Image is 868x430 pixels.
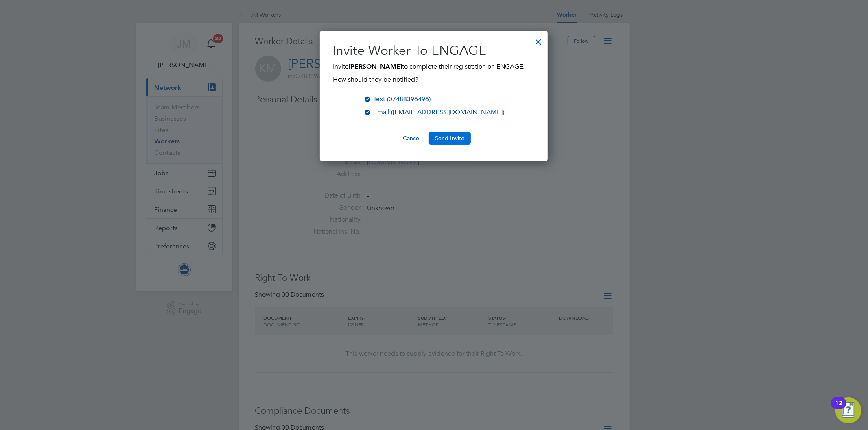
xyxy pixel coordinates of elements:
div: How should they be notified? [333,72,535,85]
button: Cancel [396,132,427,145]
h2: Invite Worker To ENGAGE [333,42,535,59]
button: Open Resource Center, 12 new notifications [835,397,861,423]
b: [PERSON_NAME] [349,63,402,70]
div: Email ([EMAIL_ADDRESS][DOMAIN_NAME]) [373,107,504,117]
div: 12 [835,403,842,414]
div: Invite to complete their registration on ENGAGE. [333,62,535,85]
button: Send Invite [429,132,471,145]
div: Text (07488396496) [373,94,431,104]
